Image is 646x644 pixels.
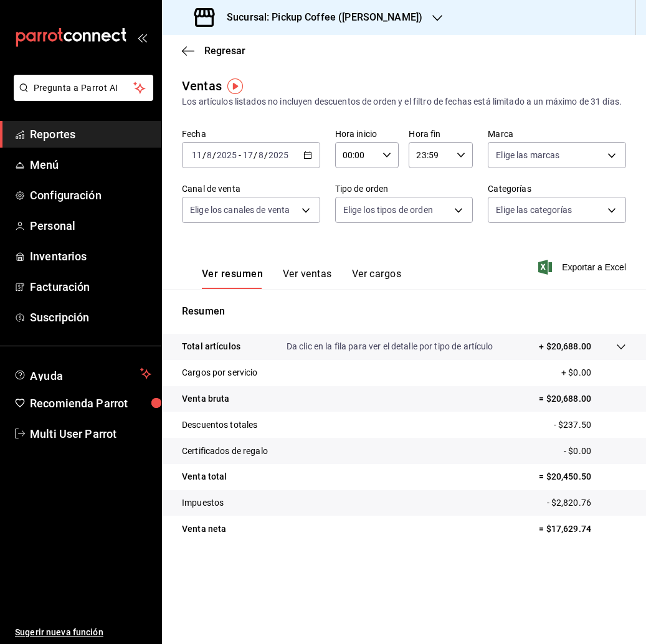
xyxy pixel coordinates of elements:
p: - $0.00 [564,445,626,458]
input: ---- [268,150,289,160]
button: Regresar [182,45,245,57]
span: / [254,150,257,160]
span: Configuración [30,187,151,204]
span: / [212,150,216,160]
span: Elige las categorías [496,204,572,216]
button: Ver resumen [202,268,263,289]
input: -- [191,150,202,160]
p: - $237.50 [554,419,626,432]
span: Reportes [30,126,151,143]
span: Elige las marcas [496,149,559,161]
label: Categorías [488,184,626,193]
p: - $2,820.76 [547,496,626,509]
span: / [202,150,206,160]
p: Cargos por servicio [182,366,258,379]
input: ---- [216,150,237,160]
img: Tooltip marker [227,78,243,94]
div: Ventas [182,77,222,95]
p: = $17,629.74 [539,523,626,536]
button: Ver ventas [283,268,332,289]
span: Ayuda [30,366,135,381]
input: -- [242,150,254,160]
p: Venta bruta [182,392,229,405]
input: -- [206,150,212,160]
span: Facturación [30,278,151,295]
label: Hora inicio [335,130,399,138]
span: Inventarios [30,248,151,265]
label: Tipo de orden [335,184,473,193]
div: navigation tabs [202,268,401,289]
p: Venta neta [182,523,226,536]
input: -- [258,150,264,160]
p: Venta total [182,470,227,483]
span: Suscripción [30,309,151,326]
p: Resumen [182,304,626,319]
label: Hora fin [409,130,473,138]
span: Elige los canales de venta [190,204,290,216]
div: Los artículos listados no incluyen descuentos de orden y el filtro de fechas está limitado a un m... [182,95,626,108]
h3: Sucursal: Pickup Coffee ([PERSON_NAME]) [217,10,422,25]
button: Pregunta a Parrot AI [14,75,153,101]
button: Exportar a Excel [541,260,626,275]
a: Pregunta a Parrot AI [9,90,153,103]
p: Certificados de regalo [182,445,268,458]
label: Marca [488,130,626,138]
p: Descuentos totales [182,419,257,432]
p: = $20,688.00 [539,392,626,405]
label: Canal de venta [182,184,320,193]
span: Recomienda Parrot [30,395,151,412]
p: Da clic en la fila para ver el detalle por tipo de artículo [287,340,493,353]
p: Impuestos [182,496,224,509]
span: Personal [30,217,151,234]
span: Pregunta a Parrot AI [34,82,134,95]
label: Fecha [182,130,320,138]
p: = $20,450.50 [539,470,626,483]
span: - [239,150,241,160]
span: Menú [30,156,151,173]
span: Regresar [204,45,245,57]
span: Sugerir nueva función [15,626,151,639]
span: / [264,150,268,160]
p: Total artículos [182,340,240,353]
button: open_drawer_menu [137,32,147,42]
p: + $20,688.00 [539,340,591,353]
span: Multi User Parrot [30,425,151,442]
p: + $0.00 [561,366,626,379]
span: Elige los tipos de orden [343,204,433,216]
button: Ver cargos [352,268,402,289]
